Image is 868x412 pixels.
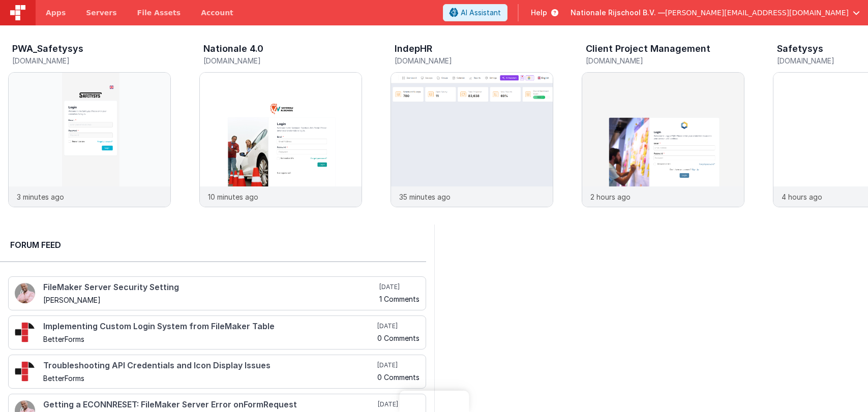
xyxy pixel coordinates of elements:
p: 4 hours ago [782,192,822,202]
h5: 1 Comments [379,295,420,303]
h5: [DATE] [377,361,420,369]
button: Nationale Rijschool B.V. — [PERSON_NAME][EMAIL_ADDRESS][DOMAIN_NAME] [571,8,860,18]
h4: Getting a ECONNRESET: FileMaker Server Error onFormRequest [43,400,376,409]
h5: [DOMAIN_NAME] [586,57,744,65]
h5: BetterForms [43,374,375,382]
span: Apps [46,8,66,18]
h4: FileMaker Server Security Setting [43,283,377,292]
h4: Implementing Custom Login System from FileMaker Table [43,322,375,331]
h4: Troubleshooting API Credentials and Icon Display Issues [43,361,375,370]
h5: 0 Comments [377,334,420,342]
h2: Forum Feed [10,239,416,251]
p: 35 minutes ago [399,192,451,202]
h5: [PERSON_NAME] [43,296,377,304]
span: [PERSON_NAME][EMAIL_ADDRESS][DOMAIN_NAME] [665,8,849,18]
img: 411_2.png [15,283,35,303]
h5: [DOMAIN_NAME] [203,57,362,65]
h5: [DOMAIN_NAME] [395,57,553,65]
img: 295_2.png [15,361,35,382]
h5: [DATE] [379,283,420,291]
h5: [DOMAIN_NAME] [12,57,171,65]
h5: [DATE] [377,322,420,330]
iframe: Marker.io feedback button [399,391,469,412]
button: AI Assistant [443,4,507,21]
h3: Safetysys [777,44,823,54]
h3: Nationale 4.0 [203,44,263,54]
span: Help [531,8,547,18]
h3: IndepHR [395,44,432,54]
span: AI Assistant [461,8,501,18]
h5: BetterForms [43,335,375,343]
img: 295_2.png [15,322,35,342]
h5: 0 Comments [377,373,420,381]
p: 10 minutes ago [208,192,258,202]
h5: [DATE] [378,400,420,408]
span: File Assets [137,8,181,18]
span: Servers [86,8,116,18]
a: Implementing Custom Login System from FileMaker Table BetterForms [DATE] 0 Comments [8,315,426,350]
span: Nationale Rijschool B.V. — [571,8,665,18]
h3: PWA_Safetysys [12,44,83,54]
p: 2 hours ago [590,192,631,202]
a: FileMaker Server Security Setting [PERSON_NAME] [DATE] 1 Comments [8,276,426,310]
a: Troubleshooting API Credentials and Icon Display Issues BetterForms [DATE] 0 Comments [8,355,426,389]
h3: Client Project Management [586,44,710,54]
